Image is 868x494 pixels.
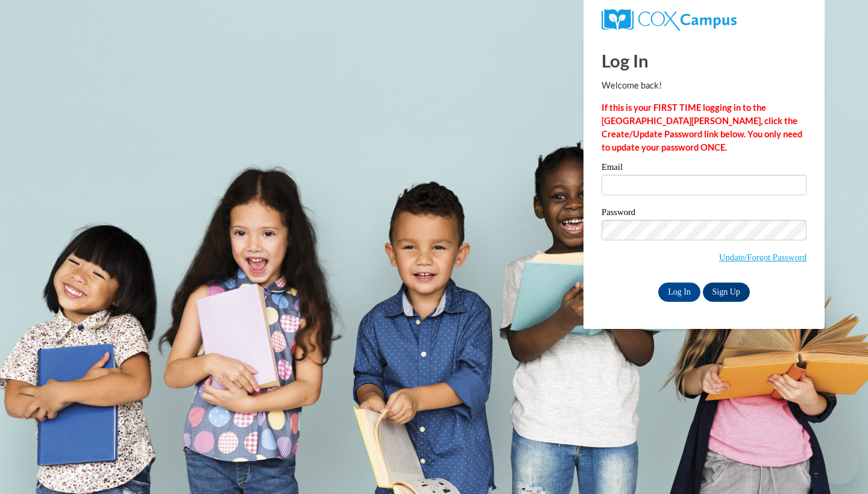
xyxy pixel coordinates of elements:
a: Update/Forgot Password [719,252,807,262]
iframe: Button to launch messaging window [820,446,858,484]
strong: If this is your FIRST TIME logging in to the [GEOGRAPHIC_DATA][PERSON_NAME], click the Create/Upd... [602,102,802,152]
a: COX Campus [602,9,807,31]
label: Email [602,163,807,175]
h1: Log In [602,48,807,73]
img: COX Campus [602,9,737,31]
input: Log In [658,283,700,302]
a: Sign Up [703,283,750,302]
label: Password [602,208,807,220]
p: Welcome back! [602,79,807,92]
